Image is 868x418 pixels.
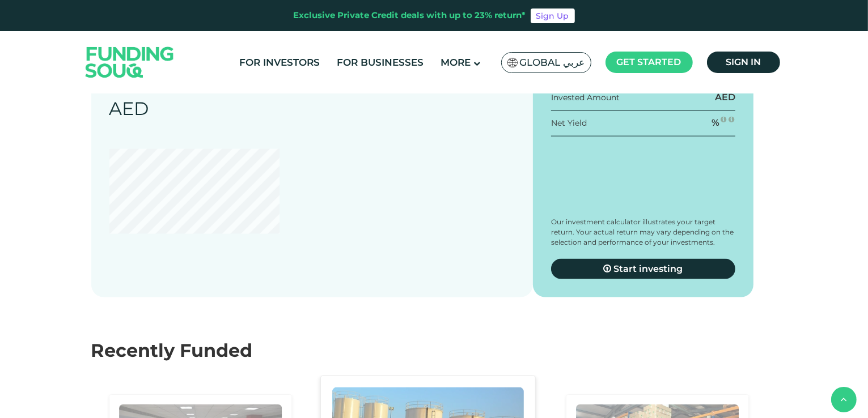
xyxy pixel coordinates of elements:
span: Recently Funded [91,339,253,361]
span: Global عربي [520,56,585,69]
div: Exclusive Private Credit deals with up to 23% return* [294,9,526,22]
span: Sign in [726,57,761,67]
img: Logo [74,33,185,91]
button: back [831,387,857,412]
span: More [441,57,471,68]
span: % [712,117,719,128]
span: Net Yield [551,117,587,127]
div: Invested Amount [551,91,620,103]
span: Start investing [613,263,683,274]
a: Sign in [707,52,780,73]
a: Sign Up [531,8,575,23]
a: For Investors [236,53,323,72]
div: Invested Funds [109,83,173,95]
span: Get started [617,57,681,67]
span: AED [109,97,149,120]
span: AED [715,92,735,103]
div: Investment Period [320,83,397,95]
i: 10 forecasted net yield ~ 19.6% IRR [729,116,734,123]
a: For Businesses [334,53,426,72]
span: Our investment calculator illustrates your target return. Your actual return may vary depending o... [551,217,734,246]
img: SA Flag [507,58,518,67]
i: 15 forecasted net yield ~ 23% IRR [721,116,726,123]
a: Start investing [551,259,736,279]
